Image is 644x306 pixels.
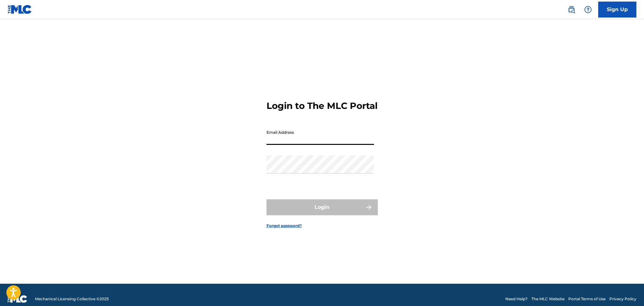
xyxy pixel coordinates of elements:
[531,296,564,302] a: The MLC Website
[609,296,636,302] a: Privacy Policy
[8,5,32,14] img: MLC Logo
[568,6,575,13] img: search
[565,3,578,16] a: Public Search
[8,295,27,303] img: logo
[582,3,594,16] div: Help
[35,296,109,302] span: Mechanical Licensing Collective © 2025
[568,296,606,302] a: Portal Terms of Use
[267,223,302,229] a: Forgot password?
[584,6,592,13] img: help
[612,275,644,306] iframe: Chat Widget
[505,296,528,302] a: Need Help?
[267,100,377,111] h3: Login to The MLC Portal
[598,2,636,18] a: Sign Up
